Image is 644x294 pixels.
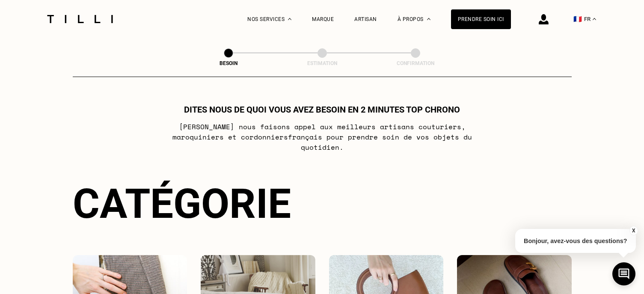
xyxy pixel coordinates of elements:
h1: Dites nous de quoi vous avez besoin en 2 minutes top chrono [184,104,460,115]
p: Bonjour, avez-vous des questions? [515,229,636,253]
img: Menu déroulant à propos [427,18,430,20]
div: Estimation [279,60,365,66]
a: Artisan [354,16,377,22]
a: Marque [312,16,334,22]
img: menu déroulant [593,18,596,20]
img: Logo du service de couturière Tilli [44,15,116,23]
a: Prendre soin ici [451,9,511,29]
p: [PERSON_NAME] nous faisons appel aux meilleurs artisans couturiers , maroquiniers et cordonniers ... [152,122,492,152]
div: Catégorie [73,180,572,228]
div: Besoin [186,60,271,66]
img: icône connexion [539,14,549,24]
button: X [629,226,638,235]
div: Confirmation [373,60,458,66]
img: Menu déroulant [288,18,291,20]
span: 🇫🇷 [573,15,582,23]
